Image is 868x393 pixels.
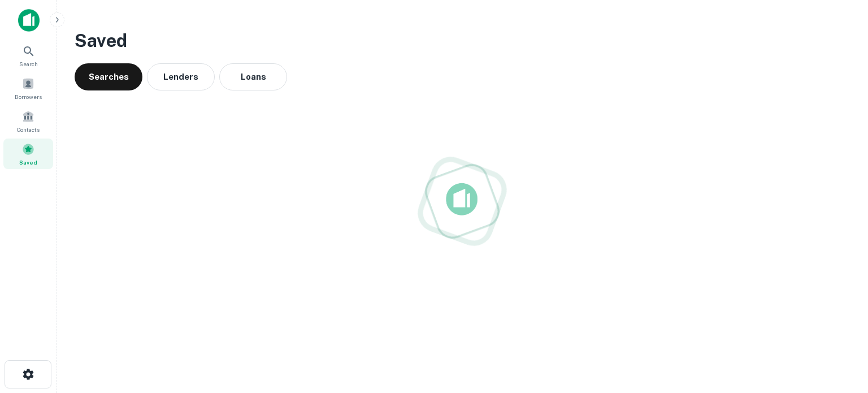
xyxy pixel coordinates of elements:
span: Borrowers [15,92,42,101]
img: capitalize-icon.png [18,9,40,32]
a: Contacts [3,106,53,136]
a: Search [3,40,53,71]
iframe: Chat Widget [811,303,868,357]
button: Loans [219,63,287,90]
span: Saved [19,158,37,167]
h3: Saved [75,27,850,54]
span: Contacts [17,125,40,134]
button: Searches [75,63,142,90]
a: Borrowers [3,73,53,103]
span: Search [19,59,38,68]
button: Lenders [147,63,215,90]
a: Saved [3,139,53,169]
